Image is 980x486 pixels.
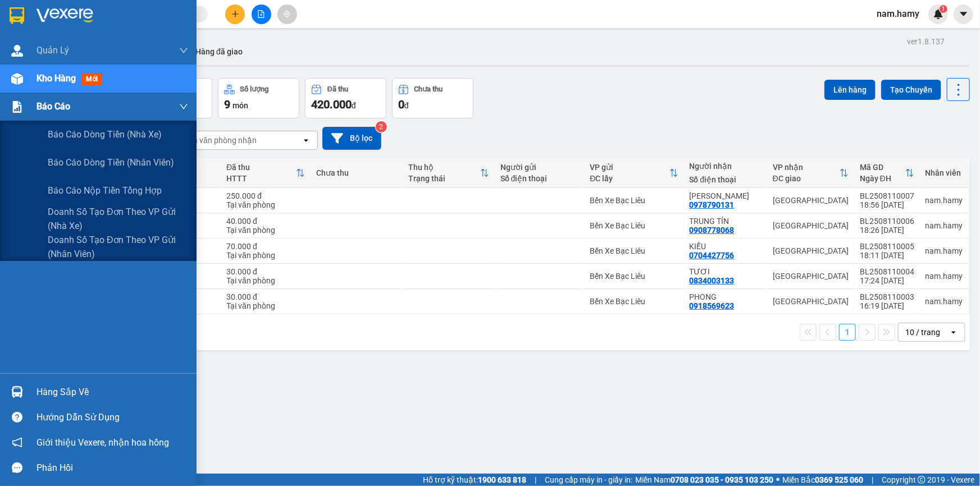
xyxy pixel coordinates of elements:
[773,163,840,172] div: VP nhận
[500,163,579,172] div: Người gửi
[10,7,24,24] img: logo-vxr
[226,226,305,235] div: Tại văn phòng
[311,98,352,111] span: 420.000
[941,5,945,13] span: 1
[860,301,914,310] div: 16:19 [DATE]
[860,276,914,285] div: 17:24 [DATE]
[773,272,849,281] div: [GEOGRAPHIC_DATA]
[226,276,305,285] div: Tại văn phòng
[690,267,762,276] div: TƯƠI
[226,191,305,200] div: 250.000 đ
[179,135,257,146] div: Chọn văn phòng nhận
[404,101,409,110] span: đ
[478,475,526,484] strong: 1900 633 818
[671,475,773,484] strong: 0708 023 035 - 0935 103 250
[37,384,188,401] div: Hàng sắp về
[37,460,188,476] div: Phản hồi
[926,272,963,281] div: nam.hamy
[65,27,74,36] span: environment
[224,98,230,111] span: 9
[226,292,305,301] div: 30.000 đ
[690,200,735,209] div: 0978790131
[37,43,69,57] span: Quản Lý
[773,196,849,205] div: [GEOGRAPHIC_DATA]
[590,163,669,172] div: VP gửi
[839,324,856,341] button: 1
[590,272,678,281] div: Bến Xe Bạc Liêu
[590,221,678,230] div: Bến Xe Bạc Liêu
[37,409,188,426] div: Hướng dẫn sử dụng
[226,267,305,276] div: 30.000 đ
[277,4,297,24] button: aim
[225,4,245,24] button: plus
[48,184,162,198] span: Báo cáo nộp tiền Tổng hợp
[535,474,536,486] span: |
[690,191,762,200] div: HỒNG BÉ
[408,174,480,183] div: Trạng thái
[302,136,311,145] svg: open
[860,267,914,276] div: BL2508110004
[316,168,397,177] div: Chưa thu
[782,474,863,486] span: Miền Bắc
[218,78,299,118] button: Số lượng9món
[776,478,780,482] span: ⚪️
[327,85,348,93] div: Đã thu
[690,162,762,171] div: Người nhận
[226,242,305,251] div: 70.000 đ
[305,78,386,118] button: Đã thu420.000đ
[949,328,958,337] svg: open
[226,251,305,260] div: Tại văn phòng
[860,200,914,209] div: 18:56 [DATE]
[860,292,914,301] div: BL2508110003
[690,175,762,184] div: Số điện thoại
[12,437,22,448] span: notification
[11,73,23,85] img: warehouse-icon
[824,80,876,100] button: Lên hàng
[926,246,963,255] div: nam.hamy
[226,217,305,226] div: 40.000 đ
[65,7,149,21] b: Nhà Xe Hà My
[590,174,669,183] div: ĐC lấy
[257,10,265,18] span: file-add
[905,327,940,338] div: 10 / trang
[423,474,526,486] span: Hỗ trợ kỹ thuật:
[500,174,579,183] div: Số điện thoại
[322,127,381,150] button: Bộ lọc
[545,474,632,486] span: Cung cấp máy in - giấy in:
[954,4,973,24] button: caret-down
[11,45,23,57] img: warehouse-icon
[690,276,735,285] div: 0834003133
[959,9,969,19] span: caret-down
[690,242,762,251] div: KIỀU
[590,196,678,205] div: Bến Xe Bạc Liêu
[926,297,963,306] div: nam.hamy
[773,174,840,183] div: ĐC giao
[12,412,22,423] span: question-circle
[907,35,945,48] div: ver 1.8.137
[590,246,678,255] div: Bến Xe Bạc Liêu
[690,226,735,235] div: 0908778068
[860,163,905,172] div: Mã GD
[815,475,863,484] strong: 0369 525 060
[690,217,762,226] div: TRUNG TÍN
[186,38,252,65] button: Hàng đã giao
[352,101,356,110] span: đ
[48,127,162,141] span: Báo cáo dòng tiền (nhà xe)
[5,39,214,53] li: 0946 508 595
[48,155,174,169] span: Báo cáo dòng tiền (nhân viên)
[252,4,271,24] button: file-add
[926,221,963,230] div: nam.hamy
[398,98,404,111] span: 0
[179,46,188,55] span: down
[12,462,22,473] span: message
[926,196,963,205] div: nam.hamy
[860,174,905,183] div: Ngày ĐH
[37,73,76,84] span: Kho hàng
[926,168,963,177] div: Nhân viên
[635,474,773,486] span: Miền Nam
[376,121,387,132] sup: 2
[860,191,914,200] div: BL2508110007
[881,80,941,100] button: Tạo Chuyến
[240,85,269,93] div: Số lượng
[860,242,914,251] div: BL2508110005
